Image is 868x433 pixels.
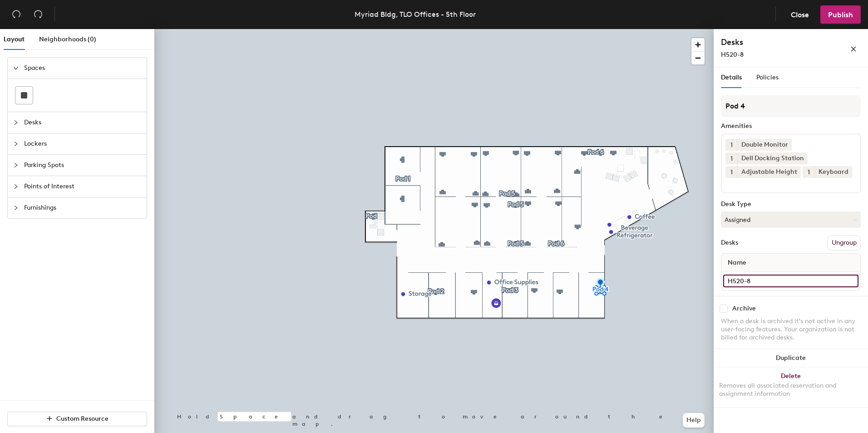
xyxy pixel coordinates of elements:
[850,46,857,52] span: close
[730,167,733,177] span: 1
[721,123,861,130] div: Amenities
[721,51,744,59] span: H520-8
[730,154,733,163] span: 1
[13,120,19,125] span: collapsed
[756,74,779,81] span: Policies
[714,349,868,367] button: Duplicate
[721,74,742,81] span: Details
[24,197,141,218] span: Furnishings
[39,35,96,43] span: Neighborhoods (0)
[4,35,25,43] span: Layout
[725,153,737,164] button: 1
[719,382,863,398] div: Removes all associated reservation and assignment information
[7,412,147,426] button: Custom Resource
[56,415,108,423] span: Custom Resource
[13,65,19,71] span: expanded
[24,112,141,133] span: Desks
[721,317,861,342] div: When a desk is archived it's not active in any user-facing features. Your organization is not bil...
[725,139,737,151] button: 1
[737,166,801,178] div: Adjustable Height
[803,166,814,178] button: 1
[721,239,738,246] div: Desks
[721,212,861,228] button: Assigned
[737,153,808,164] div: Dell Docking Station
[725,166,737,178] button: 1
[683,413,705,428] button: Help
[721,36,821,48] h4: Desks
[7,5,25,24] button: Undo (⌘ + Z)
[24,176,141,197] span: Points of Interest
[29,5,47,24] button: Redo (⌘ + ⇧ + Z)
[808,167,810,177] span: 1
[12,10,21,19] span: undo
[13,141,19,147] span: collapsed
[814,166,852,178] div: Keyboard
[783,5,817,24] button: Close
[730,140,733,150] span: 1
[13,205,19,211] span: collapsed
[24,155,141,176] span: Parking Spots
[828,10,853,19] span: Publish
[24,133,141,154] span: Lockers
[13,162,19,168] span: collapsed
[828,235,861,251] button: Ungroup
[355,9,476,20] div: Myriad Bldg, TLO Offices - 5th Floor
[24,58,141,79] span: Spaces
[721,201,861,208] div: Desk Type
[714,367,868,407] button: DeleteRemoves all associated reservation and assignment information
[13,184,19,189] span: collapsed
[820,5,861,24] button: Publish
[732,305,756,312] div: Archive
[737,139,792,151] div: Double Monitor
[791,10,809,19] span: Close
[723,255,751,271] span: Name
[723,275,858,287] input: Unnamed desk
